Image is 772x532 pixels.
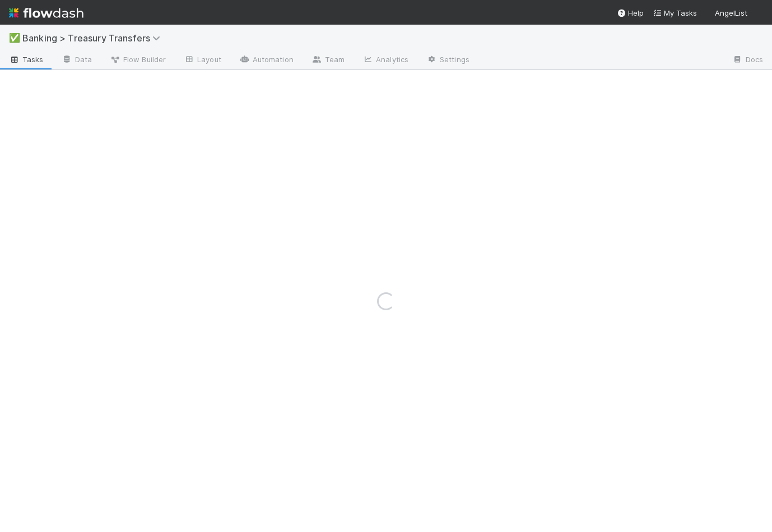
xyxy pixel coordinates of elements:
[354,52,417,69] a: Analytics
[9,3,83,22] img: logo-inverted-e16ddd16eac7371096b0.svg
[417,52,478,69] a: Settings
[653,7,697,18] a: My Tasks
[9,33,20,43] span: ✅
[101,52,175,69] a: Flow Builder
[723,52,772,69] a: Docs
[653,8,697,17] span: My Tasks
[303,52,354,69] a: Team
[22,32,166,44] span: Banking > Treasury Transfers
[53,52,101,69] a: Data
[110,54,166,65] span: Flow Builder
[175,52,230,69] a: Layout
[9,54,44,65] span: Tasks
[752,8,763,19] img: avatar_5d1523cf-d377-42ee-9d1c-1d238f0f126b.png
[715,8,747,17] span: AngelList
[617,7,644,18] div: Help
[230,52,303,69] a: Automation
